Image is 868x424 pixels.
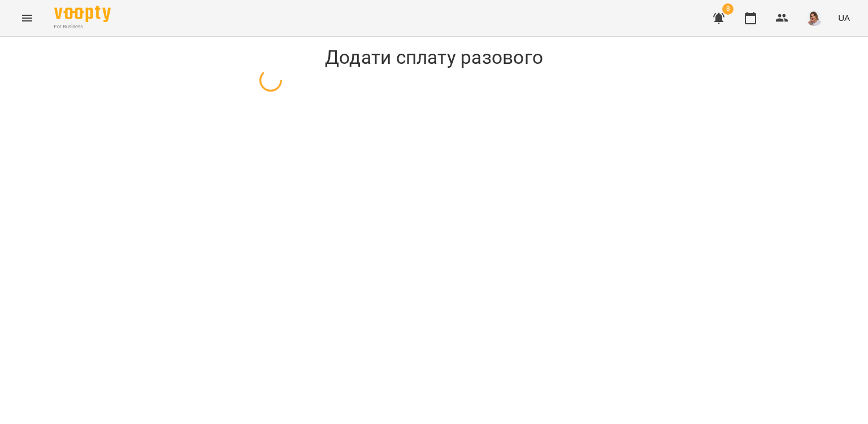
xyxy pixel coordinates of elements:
[838,12,850,24] span: UA
[54,23,111,31] span: For Business
[834,7,854,28] button: UA
[722,3,734,15] span: 8
[54,6,111,22] img: Voopty Logo
[806,10,822,26] img: d332a1c3318355be326c790ed3ba89f4.jpg
[259,46,609,69] h1: Додати сплату разового
[14,5,41,32] button: Menu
